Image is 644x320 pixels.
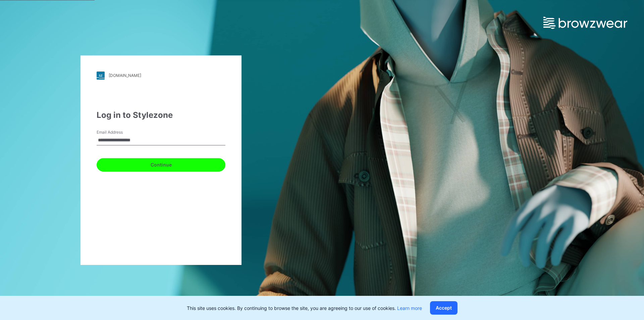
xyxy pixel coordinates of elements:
[97,129,144,135] label: Email Address
[397,305,422,311] a: Learn more
[430,301,458,315] button: Accept
[187,305,422,312] p: This site uses cookies. By continuing to browse the site, you are agreeing to our use of cookies.
[97,109,225,121] div: Log in to Stylezone
[109,73,141,78] div: [DOMAIN_NAME]
[97,158,225,172] button: Continue
[97,72,105,80] img: stylezone-logo.562084cfcfab977791bfbf7441f1a819.svg
[543,17,627,29] img: browzwear-logo.e42bd6dac1945053ebaf764b6aa21510.svg
[97,72,225,80] a: [DOMAIN_NAME]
